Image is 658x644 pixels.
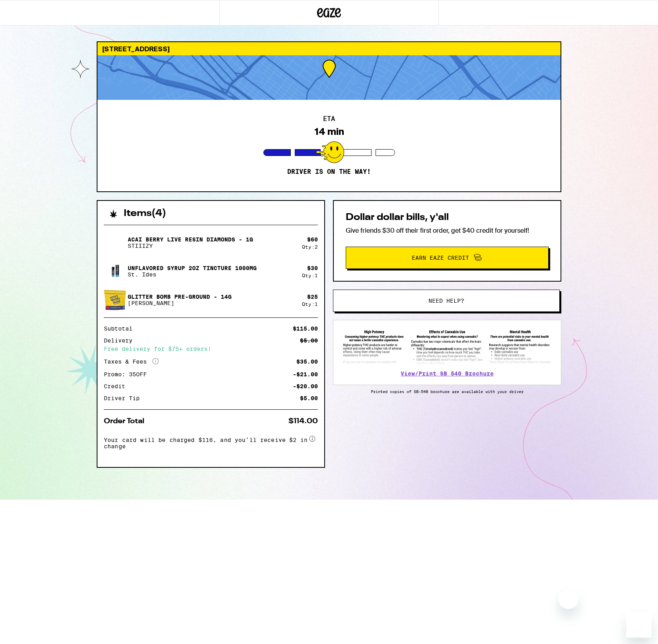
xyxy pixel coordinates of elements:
div: Qty: 1 [302,273,318,278]
div: Delivery [104,338,138,343]
iframe: Button to launch messaging window [626,612,652,638]
p: Driver is on the way! [287,168,371,176]
div: $115.00 [293,326,318,331]
div: $ 60 [307,236,318,243]
div: Free delivery for $75+ orders! [104,346,318,352]
p: Printed copies of SB-540 brochure are available with your driver [333,389,561,394]
div: $114.00 [288,418,318,425]
iframe: Close message [559,589,578,609]
img: SB 540 Brochure preview [341,328,553,365]
span: Earn Eaze Credit [412,255,469,261]
div: $35.00 [296,359,318,364]
a: View/Print SB 540 Brochure [401,370,494,377]
div: Qty: 1 [302,302,318,307]
p: [PERSON_NAME] [128,300,232,306]
div: Order Total [104,418,150,425]
div: $ 25 [307,294,318,300]
span: Your card will be charged $116, and you’ll receive $2 in change [104,434,308,449]
h2: Dollar dollar bills, y'all [346,213,549,222]
img: Glitter Bomb Pre-Ground - 14g [104,289,126,311]
p: Glitter Bomb Pre-Ground - 14g [128,294,232,300]
button: Need help? [333,290,560,312]
img: Unflavored Syrup 2oz Tincture 1000mg [104,260,126,282]
div: 14 min [314,126,344,137]
p: Unflavored Syrup 2oz Tincture 1000mg [128,265,257,271]
div: Promo: 35OFF [104,372,152,377]
h2: ETA [323,116,335,122]
p: STIIIZY [128,243,253,249]
div: $5.00 [300,395,318,401]
div: -$21.00 [293,372,318,377]
button: Earn Eaze Credit [346,247,549,269]
div: Credit [104,383,131,389]
div: Qty: 2 [302,244,318,249]
div: Subtotal [104,326,138,331]
div: Taxes & Fees [104,358,159,365]
div: Driver Tip [104,395,145,401]
div: $5.00 [300,338,318,343]
h2: Items ( 4 ) [124,209,166,218]
div: $ 30 [307,265,318,271]
div: [STREET_ADDRESS] [97,42,561,55]
span: Need help? [428,298,464,304]
p: St. Ides [128,271,257,278]
div: -$20.00 [293,383,318,389]
p: Acai Berry Live Resin Diamonds - 1g [128,236,253,243]
img: Acai Berry Live Resin Diamonds - 1g [104,232,126,254]
p: Give friends $30 off their first order, get $40 credit for yourself! [346,226,549,235]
